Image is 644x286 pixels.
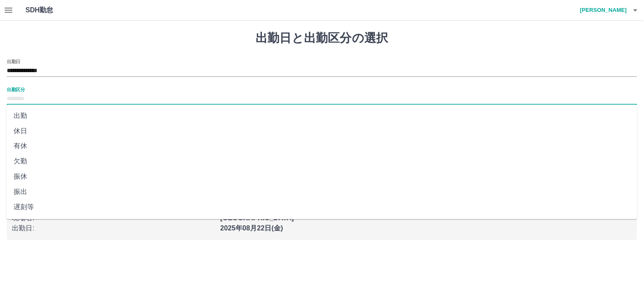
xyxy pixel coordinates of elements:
li: 出勤 [7,108,638,123]
li: 欠勤 [7,154,638,169]
p: 出勤日 : [12,223,215,233]
li: 休業 [7,215,638,230]
li: 振出 [7,185,638,200]
label: 出勤区分 [7,86,25,93]
li: 遅刻等 [7,200,638,215]
li: 有休 [7,139,638,154]
li: 休日 [7,123,638,139]
h1: 出勤日と出勤区分の選択 [7,31,637,45]
b: 2025年08月22日(金) [220,224,283,232]
li: 振休 [7,169,638,185]
label: 出勤日 [7,58,20,64]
